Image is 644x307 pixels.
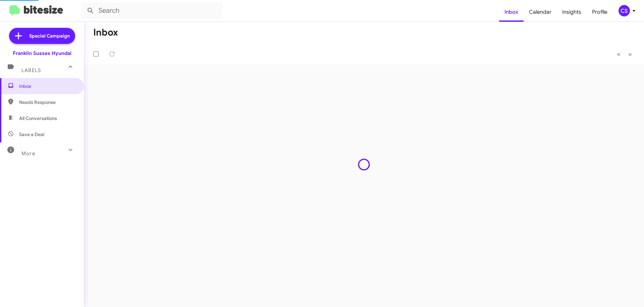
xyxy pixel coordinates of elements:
div: CS [619,5,630,16]
span: Needs Response [19,99,76,106]
span: More [21,150,35,157]
span: All Conversations [19,115,57,122]
span: « [617,50,621,58]
span: » [628,50,632,58]
button: Previous [613,47,625,61]
button: Next [624,47,636,61]
h1: Inbox [93,27,118,38]
a: Profile [587,2,613,22]
a: Special Campaign [9,28,75,44]
a: Calendar [524,2,557,22]
button: CS [613,5,637,16]
nav: Page navigation example [613,47,636,61]
a: Inbox [499,2,524,22]
span: Special Campaign [29,33,70,39]
span: Save a Deal [19,131,44,138]
span: Inbox [19,83,76,89]
input: Search [81,3,222,19]
a: Insights [557,2,587,22]
div: Franklin Sussex Hyundai [13,50,71,57]
span: Labels [21,67,41,73]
